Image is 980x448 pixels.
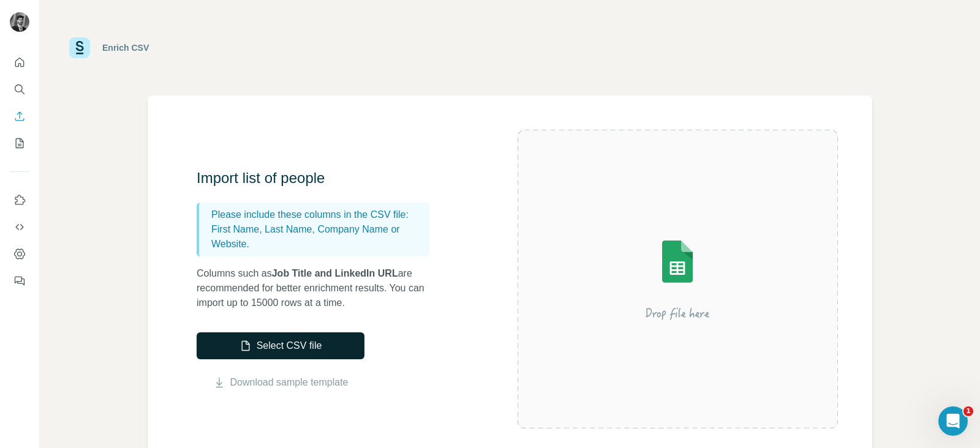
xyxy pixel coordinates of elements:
[197,266,442,310] p: Columns such as are recommended for better enrichment results. You can import up to 15000 rows at...
[102,42,149,54] div: Enrich CSV
[10,78,29,100] button: Search
[197,332,364,359] button: Select CSV file
[10,216,29,238] button: Use Surfe API
[10,12,29,32] img: Avatar
[197,375,364,390] button: Download sample template
[211,222,424,252] p: First Name, Last Name, Company Name or Website.
[567,206,788,353] img: Surfe Illustration - Drop file here or select below
[10,51,29,73] button: Quick start
[10,189,29,211] button: Use Surfe on LinkedIn
[272,268,398,278] span: Job Title and LinkedIn URL
[230,375,349,390] a: Download sample template
[10,105,29,127] button: Enrich CSV
[69,37,90,58] img: Surfe Logo
[963,406,973,416] span: 1
[10,132,29,154] button: My lists
[211,207,424,222] p: Please include these columns in the CSV file:
[197,168,442,188] h3: Import list of people
[10,243,29,265] button: Dashboard
[938,406,968,436] iframe: Intercom live chat
[10,270,29,292] button: Feedback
